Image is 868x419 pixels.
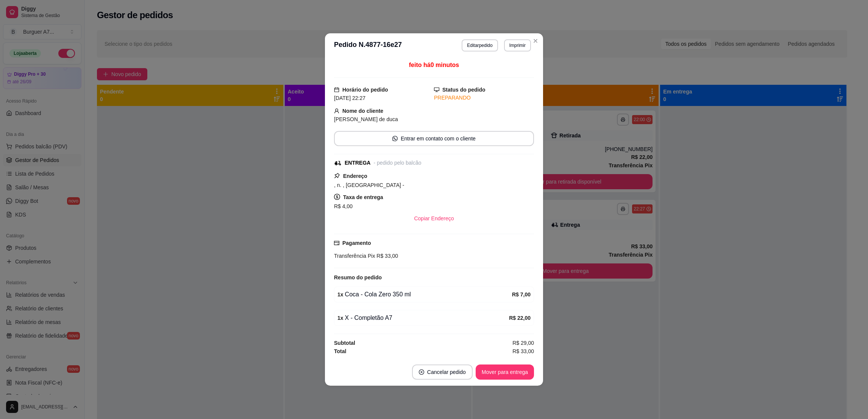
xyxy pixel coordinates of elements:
[343,173,367,179] strong: Endereço
[334,131,534,146] button: whats-appEntrar em contato com o cliente
[334,116,398,122] span: [PERSON_NAME] de duca
[375,253,398,259] span: R$ 33,00
[409,62,459,68] span: feito há 0 minutos
[345,159,370,167] div: ENTREGA
[337,315,343,321] strong: 1 x
[434,94,534,102] div: PREPARANDO
[408,211,460,226] button: Copiar Endereço
[434,87,439,92] span: desktop
[512,339,534,347] span: R$ 29,00
[334,348,346,354] strong: Total
[334,194,340,200] span: dollar
[342,108,383,114] strong: Nome do cliente
[529,35,542,47] button: Close
[334,203,353,209] span: R$ 4,00
[334,340,355,346] strong: Subtotal
[419,369,424,375] span: close-circle
[337,313,509,322] div: X - Completão A7
[334,173,340,179] span: pushpin
[337,290,512,299] div: Coca - Cola Zero 350 ml
[334,182,404,188] span: , n. , [GEOGRAPHIC_DATA] -
[462,39,498,51] button: Editarpedido
[334,274,382,280] strong: Resumo do pedido
[334,240,339,246] span: credit-card
[512,291,531,298] strong: R$ 7,00
[342,87,388,93] strong: Horário do pedido
[342,240,371,246] strong: Pagamento
[334,108,339,114] span: user
[392,136,398,141] span: whats-app
[334,95,365,101] span: [DATE] 22:27
[343,194,383,200] strong: Taxa de entrega
[334,87,339,92] span: calendar
[412,364,473,380] button: close-circleCancelar pedido
[337,291,343,298] strong: 1 x
[442,87,486,93] strong: Status do pedido
[476,364,534,380] button: Mover para entrega
[334,253,375,259] span: Transferência Pix
[373,159,421,167] div: - pedido pelo balcão
[504,39,531,51] button: Imprimir
[512,347,534,355] span: R$ 33,00
[334,39,402,51] h3: Pedido N. 4877-16e27
[509,315,531,321] strong: R$ 22,00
